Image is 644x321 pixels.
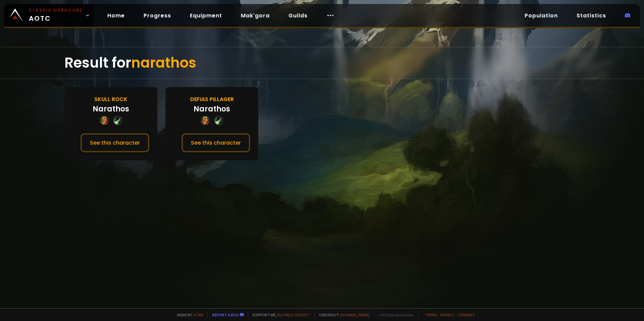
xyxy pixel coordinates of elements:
div: Narathos [194,103,230,114]
span: Checkout [315,312,370,317]
a: Buy me a coffee [277,312,311,317]
a: Equipment [184,9,227,22]
button: See this character [181,133,250,152]
span: AOTC [29,7,83,23]
small: Classic Hardcore [29,7,83,13]
span: narathos [131,53,196,73]
a: Population [519,9,563,22]
div: Defias Pillager [190,95,234,103]
a: Home [102,9,130,22]
a: Progress [138,9,176,22]
div: Skull Rock [94,95,127,103]
a: [DOMAIN_NAME] [340,312,370,317]
a: Terms [425,312,437,317]
a: Consent [457,312,475,317]
a: Privacy [440,312,454,317]
a: Classic HardcoreAOTC [4,4,94,27]
span: Made by [173,312,203,317]
div: Result for [64,47,580,79]
a: Mak'gora [235,9,275,22]
div: Narathos [93,103,129,114]
span: v. d752d5 - production [374,312,414,317]
span: Support me, [248,312,311,317]
button: See this character [80,133,149,152]
a: Report a bug [212,312,238,317]
a: a fan [193,312,203,317]
a: Statistics [571,9,611,22]
a: Guilds [283,9,313,22]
